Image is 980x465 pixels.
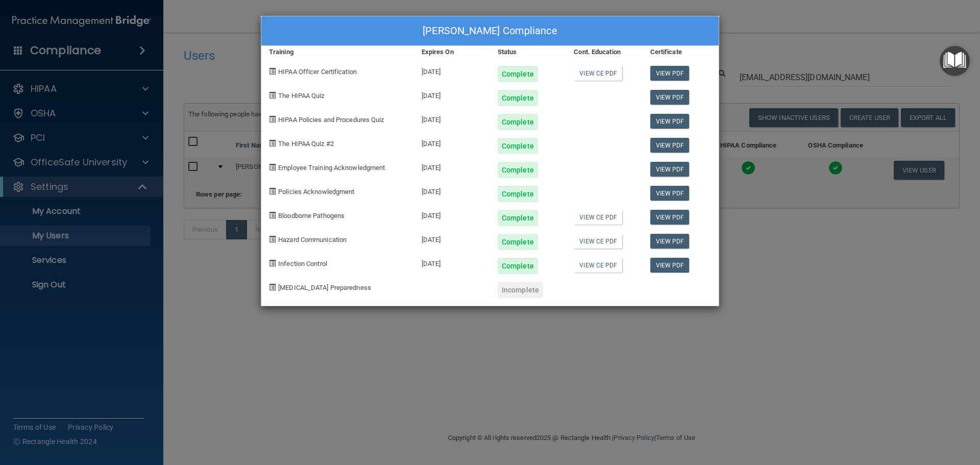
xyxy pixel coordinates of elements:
[803,393,968,433] iframe: Drift Widget Chat Controller
[278,284,371,291] span: [MEDICAL_DATA] Preparedness
[414,106,490,130] div: [DATE]
[650,186,690,201] a: View PDF
[498,138,538,154] div: Complete
[574,210,622,225] a: View CE PDF
[414,58,490,82] div: [DATE]
[414,130,490,154] div: [DATE]
[278,236,347,243] span: Hazard Communication
[278,260,327,267] span: Infection Control
[414,154,490,178] div: [DATE]
[643,46,719,58] div: Certificate
[498,114,538,130] div: Complete
[278,116,384,124] span: HIPAA Policies and Procedures Quiz
[574,234,622,249] a: View CE PDF
[414,202,490,226] div: [DATE]
[650,66,690,81] a: View PDF
[498,210,538,226] div: Complete
[498,186,538,202] div: Complete
[278,92,324,100] span: The HIPAA Quiz
[650,114,690,129] a: View PDF
[278,188,354,195] span: Policies Acknowledgment
[278,164,385,172] span: Employee Training Acknowledgment
[498,282,543,298] div: Incomplete
[261,16,719,46] div: [PERSON_NAME] Compliance
[650,138,690,153] a: View PDF
[278,68,357,76] span: HIPAA Officer Certification
[650,90,690,105] a: View PDF
[490,46,566,58] div: Status
[278,140,334,148] span: The HIPAA Quiz #2
[566,46,642,58] div: Cont. Education
[261,46,414,58] div: Training
[498,90,538,106] div: Complete
[278,212,345,219] span: Bloodborne Pathogens
[574,66,622,81] a: View CE PDF
[498,234,538,250] div: Complete
[414,46,490,58] div: Expires On
[650,234,690,249] a: View PDF
[650,258,690,273] a: View PDF
[498,66,538,82] div: Complete
[414,226,490,250] div: [DATE]
[650,210,690,225] a: View PDF
[650,162,690,177] a: View PDF
[414,178,490,202] div: [DATE]
[414,82,490,106] div: [DATE]
[414,250,490,274] div: [DATE]
[940,46,970,76] button: Open Resource Center
[498,258,538,274] div: Complete
[574,258,622,273] a: View CE PDF
[498,162,538,178] div: Complete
